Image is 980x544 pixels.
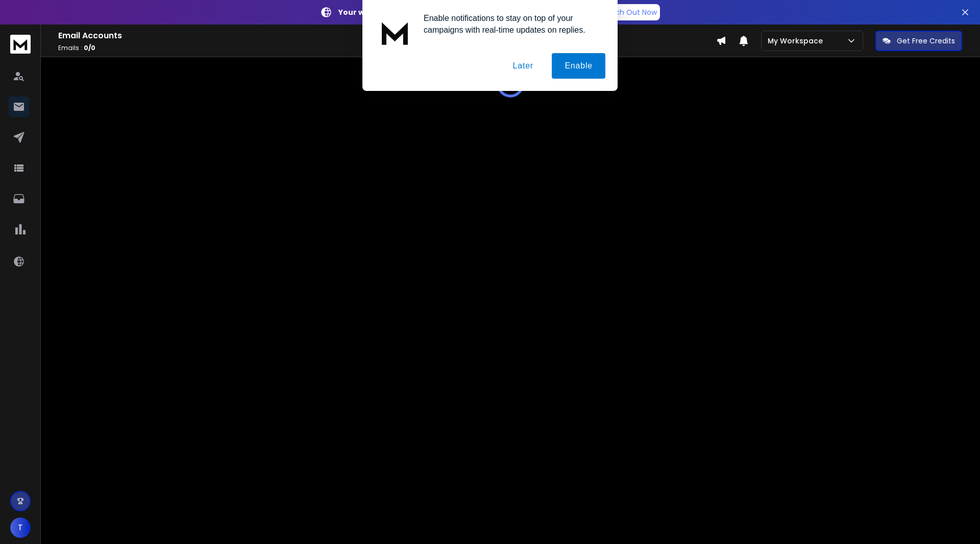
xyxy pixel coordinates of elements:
[552,53,605,79] button: Enable
[10,517,31,538] button: T
[500,53,546,79] button: Later
[375,12,415,53] img: notification icon
[415,12,605,36] div: Enable notifications to stay on top of your campaigns with real-time updates on replies.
